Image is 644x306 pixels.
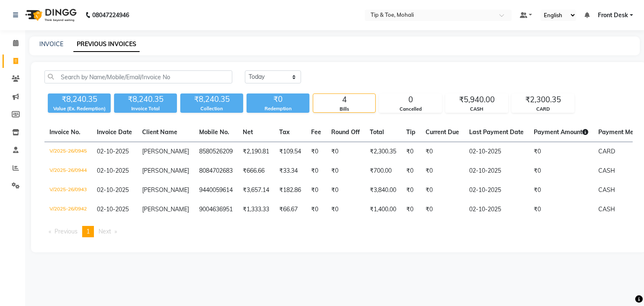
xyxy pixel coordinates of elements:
[313,94,375,106] div: 4
[180,93,243,105] div: ₹8,240.35
[365,200,401,219] td: ₹1,400.00
[142,148,189,155] span: [PERSON_NAME]
[142,128,177,136] span: Client Name
[247,105,309,112] div: Redemption
[313,106,375,113] div: Bills
[142,186,189,194] span: [PERSON_NAME]
[97,167,129,174] span: 02-10-2025
[274,200,306,219] td: ₹66.67
[598,167,615,174] span: CASH
[142,167,189,174] span: [PERSON_NAME]
[512,94,574,106] div: ₹2,300.35
[194,200,238,219] td: 9004636951
[326,181,365,200] td: ₹0
[180,105,243,112] div: Collection
[311,128,321,136] span: Fee
[464,142,529,162] td: 02-10-2025
[598,186,615,194] span: CASH
[464,181,529,200] td: 02-10-2025
[469,128,524,136] span: Last Payment Date
[401,142,421,162] td: ₹0
[306,181,326,200] td: ₹0
[598,11,628,20] span: Front Desk
[114,93,177,105] div: ₹8,240.35
[401,161,421,181] td: ₹0
[97,186,129,194] span: 02-10-2025
[401,181,421,200] td: ₹0
[464,161,529,181] td: 02-10-2025
[97,148,129,155] span: 02-10-2025
[529,200,593,219] td: ₹0
[238,142,274,162] td: ₹2,190.81
[529,142,593,162] td: ₹0
[92,3,129,27] b: 08047224946
[44,226,633,237] nav: Pagination
[306,161,326,181] td: ₹0
[44,70,232,83] input: Search by Name/Mobile/Email/Invoice No
[306,142,326,162] td: ₹0
[326,142,365,162] td: ₹0
[21,3,79,27] img: logo
[446,94,508,106] div: ₹5,940.00
[279,128,290,136] span: Tax
[199,128,229,136] span: Mobile No.
[365,161,401,181] td: ₹700.00
[114,105,177,112] div: Invoice Total
[44,200,92,219] td: V/2025-26/0942
[529,161,593,181] td: ₹0
[142,205,189,213] span: [PERSON_NAME]
[529,181,593,200] td: ₹0
[194,161,238,181] td: 8084702683
[370,128,384,136] span: Total
[238,181,274,200] td: ₹3,657.14
[331,128,360,136] span: Round Off
[365,181,401,200] td: ₹3,840.00
[97,205,129,213] span: 02-10-2025
[512,106,574,113] div: CARD
[598,148,615,155] span: CARD
[44,142,92,162] td: V/2025-26/0945
[86,228,90,235] span: 1
[421,181,464,200] td: ₹0
[97,128,132,136] span: Invoice Date
[306,200,326,219] td: ₹0
[48,93,111,105] div: ₹8,240.35
[379,94,441,106] div: 0
[421,200,464,219] td: ₹0
[365,142,401,162] td: ₹2,300.35
[73,37,140,52] a: PREVIOUS INVOICES
[99,228,111,235] span: Next
[238,200,274,219] td: ₹1,333.33
[39,40,63,48] a: INVOICE
[534,128,588,136] span: Payment Amount
[598,205,615,213] span: CASH
[406,128,415,136] span: Tip
[379,106,441,113] div: Cancelled
[44,181,92,200] td: V/2025-26/0943
[274,161,306,181] td: ₹33.34
[326,200,365,219] td: ₹0
[48,105,111,112] div: Value (Ex. Redemption)
[274,142,306,162] td: ₹109.54
[194,142,238,162] td: 8580526209
[464,200,529,219] td: 02-10-2025
[446,106,508,113] div: CASH
[421,142,464,162] td: ₹0
[243,128,253,136] span: Net
[326,161,365,181] td: ₹0
[247,93,309,105] div: ₹0
[426,128,459,136] span: Current Due
[49,128,80,136] span: Invoice No.
[238,161,274,181] td: ₹666.66
[401,200,421,219] td: ₹0
[274,181,306,200] td: ₹182.86
[194,181,238,200] td: 9440059614
[421,161,464,181] td: ₹0
[44,161,92,181] td: V/2025-26/0944
[55,228,78,235] span: Previous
